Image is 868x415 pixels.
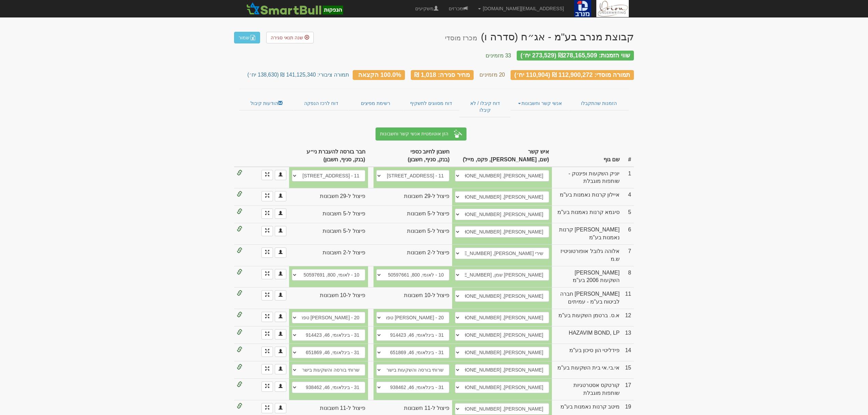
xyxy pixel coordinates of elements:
span: הזנת פיצולים [265,172,269,176]
a: רשימת מפיצים [349,96,403,110]
span: הזנת פיצולים [265,293,269,297]
a: הזמנות שהתקבלו [569,96,629,110]
img: סמארטבול - מערכת לניהול הנפקות [244,2,345,15]
div: שווי הזמנות: ₪278,165,509 (273,529 יח׳) [517,51,634,61]
small: מכרז מוסדי [445,34,477,42]
span: הזנת פיצולים [265,366,269,371]
span: הזנת פיצולים [265,250,269,254]
a: שנה תנאי סגירה [266,32,314,43]
td: 13 [622,326,634,344]
div: פיצול ל-5 חשבונות [376,227,450,235]
a: הודעות קיבול [239,96,294,110]
span: הזנת פיצולים [265,228,269,232]
div: פיצול ל-2 חשבונות [376,249,450,257]
span: הזנת פיצולים [265,349,269,353]
span: הזנת פיצולים [265,271,269,276]
span: הזמנה אונליין [237,170,242,176]
td: 12 [622,309,634,326]
div: תמורה מוסדי: 112,900,272 ₪ (110,904 יח׳) [511,70,634,80]
td: 11 [622,287,634,309]
td: 6 [622,223,634,245]
a: דוח מסווגים לתשקיף [403,96,460,110]
span: הזמנה אונליין [237,330,242,335]
div: פיצול ל-5 חשבונות [376,210,450,218]
td: 5 [622,206,634,223]
td: איילון קרנות נאמנות בע"מ [552,188,623,206]
a: דוח לרכז הנפקה [294,96,349,110]
span: הזנת פיצולים [265,193,269,198]
span: שנה תנאי סגירה [271,35,303,40]
div: פיצול ל-10 חשבונות [292,292,365,299]
td: 14 [622,344,634,361]
div: פיצול ל-11 חשבונות [376,404,450,412]
td: [PERSON_NAME] קרנות נאמנות בע"מ [552,223,623,245]
span: הזמנה אונליין [237,209,242,214]
td: סיגמא קרנות נאמנות בע"מ [552,206,623,223]
td: 7 [622,244,634,266]
td: א.ס. ברטמן השקעות בע"מ [552,309,623,326]
td: 8 [622,266,634,287]
th: איש קשר (שם, [PERSON_NAME], פקס, מייל) [452,145,552,167]
span: הזמנה אונליין [237,226,242,232]
td: [PERSON_NAME] חברה לביטוח בע"מ - עמיתים [552,287,623,309]
td: 17 [622,378,634,400]
th: חבר בורסה להעברת ני״ע (בנק, סניף, חשבון) [289,145,368,167]
a: שמור [234,32,260,43]
th: # [622,145,634,167]
div: פיצול ל-5 חשבונות [292,210,365,218]
th: שם גוף [552,145,623,167]
td: 1 [622,167,634,188]
div: פיצול ל-11 חשבונות [292,404,365,412]
span: הזמנה אונליין [237,248,242,253]
span: הזמנה אונליין [237,191,242,197]
div: פיצול ל-29 חשבונות [292,192,365,200]
span: הזן אוטומטית אנשי קשר וחשבונות [380,131,449,136]
span: הזמנה אונליין [237,291,242,296]
div: פיצול ל-5 חשבונות [292,227,365,235]
span: הזנת פיצולים [265,384,269,388]
a: אנשי קשר וחשבונות [511,96,569,110]
td: 4 [622,188,634,206]
td: אלוהה גלובל אופורטוניטיז ש.מ [552,244,623,266]
span: הזמנה אונליין [237,312,242,318]
td: HAZAVIM BOND, LP [552,326,623,344]
td: פידליטי הון סיכון בע"מ [552,344,623,361]
td: 15 [622,361,634,378]
div: פיצול ל-10 חשבונות [376,292,450,299]
td: אי.בי.אי בית השקעות בע"מ [552,361,623,378]
span: הזמנה אונליין [237,269,242,275]
small: תמורה ציבורי: 141,125,340 ₪ (138,630 יח׳) [247,72,349,78]
span: הזמנה אונליין [237,403,242,409]
div: קבוצת מנרב בע"מ - אג״ח (סדרה ו) - הנפקה לציבור [445,31,634,42]
span: הזנת פיצולים [265,314,269,318]
div: מחיר סגירה: 1,018 ₪ [411,70,474,80]
span: הזנת פיצולים [265,211,269,215]
div: פיצול ל-29 חשבונות [376,192,450,200]
th: חשבון לחיוב כספי (בנק, סניף, חשבון) [374,145,452,167]
div: פיצול ל-2 חשבונות [292,249,365,257]
span: הזמנה אונליין [237,347,242,352]
td: קורטקס אסטרטגיות שותפות מוגבלת [552,378,623,400]
td: יוניק השקעות ופינטק - שותפות מוגבלת [552,167,623,188]
span: הזנת פיצולים [265,332,269,336]
button: הזן אוטומטית אנשי קשר וחשבונות [376,128,466,140]
a: דוח קיבלו / לא קיבלו [459,96,511,117]
span: 93.94% הקצאה כולל מגבלות [358,71,401,78]
img: excel-file-white.png [250,35,256,40]
small: 20 מזמינים [479,72,505,78]
img: hat-and-magic-wand-white-24.png [454,130,462,138]
span: הזמנה אונליין [237,364,242,370]
span: הזמנה אונליין [237,382,242,387]
td: [PERSON_NAME] השקעות 2006 בע"מ [552,266,623,287]
small: 33 מזמינים [486,53,511,58]
span: הזנת פיצולים [265,405,269,410]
